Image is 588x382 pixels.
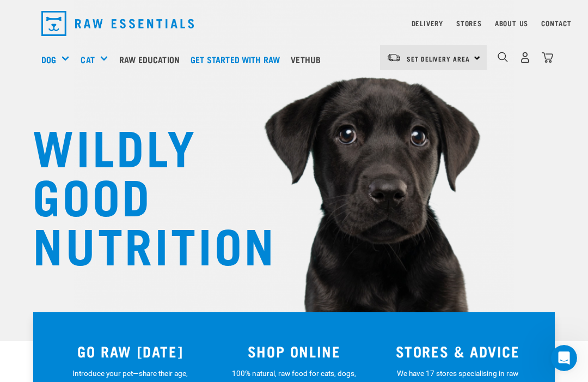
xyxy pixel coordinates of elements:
a: Vethub [288,38,329,81]
iframe: Intercom live chat [551,345,577,371]
h1: WILDLY GOOD NUTRITION [33,120,250,268]
span: Set Delivery Area [407,57,470,60]
a: Raw Education [117,38,188,81]
a: About Us [495,21,528,25]
img: home-icon@2x.png [542,52,553,63]
h3: GO RAW [DATE] [55,343,206,360]
a: Delivery [412,21,443,25]
a: Stores [456,21,482,25]
img: user.png [519,52,531,63]
h3: SHOP ONLINE [219,343,370,360]
a: Cat [81,53,94,66]
img: van-moving.png [387,53,401,63]
img: Raw Essentials Logo [41,11,194,36]
nav: dropdown navigation [33,7,555,40]
a: Dog [41,53,56,66]
h3: STORES & ADVICE [382,343,533,360]
a: Get started with Raw [188,38,288,81]
a: Contact [541,21,572,25]
img: home-icon-1@2x.png [498,52,508,62]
